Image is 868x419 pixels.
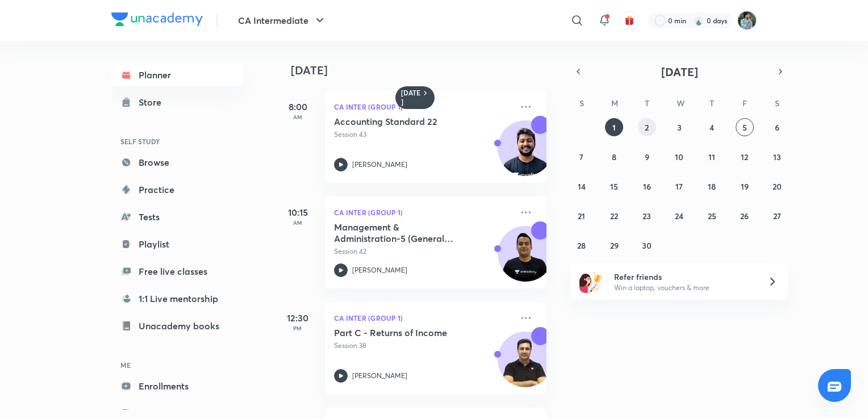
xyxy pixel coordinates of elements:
abbr: September 14, 2025 [578,181,586,192]
p: PM [275,325,320,332]
a: Store [111,91,243,114]
abbr: September 6, 2025 [775,122,779,133]
img: streak [693,15,704,26]
a: Unacademy books [111,315,243,337]
abbr: September 19, 2025 [741,181,749,192]
abbr: September 13, 2025 [773,152,781,162]
button: September 10, 2025 [670,148,688,166]
button: September 11, 2025 [703,148,721,166]
abbr: Thursday [710,98,714,108]
button: September 14, 2025 [573,177,591,195]
abbr: September 21, 2025 [578,211,585,221]
abbr: September 9, 2025 [645,152,649,162]
abbr: September 27, 2025 [773,211,781,221]
button: September 13, 2025 [768,148,786,166]
button: September 12, 2025 [736,148,754,166]
button: September 8, 2025 [605,148,623,166]
a: Company Logo [111,12,203,29]
h5: 10:15 [275,206,320,219]
abbr: September 11, 2025 [708,152,715,162]
img: Avatar [498,232,553,287]
abbr: September 1, 2025 [612,122,616,133]
button: September 9, 2025 [638,148,656,166]
h5: Part C - Returns of Income [334,327,475,338]
abbr: September 29, 2025 [610,240,619,251]
button: September 16, 2025 [638,177,656,195]
p: AM [275,219,320,226]
abbr: September 23, 2025 [642,211,651,221]
a: 1:1 Live mentorship [111,287,243,310]
img: Avatar [498,127,553,181]
button: September 24, 2025 [670,207,688,225]
abbr: Saturday [775,98,779,108]
button: September 5, 2025 [736,118,754,136]
p: [PERSON_NAME] [352,265,407,275]
a: Free live classes [111,260,243,283]
p: CA Inter (Group 1) [334,311,512,325]
p: Win a laptop, vouchers & more [614,283,754,293]
h5: Accounting Standard 22 [334,116,475,127]
abbr: September 25, 2025 [708,211,716,221]
a: Planner [111,64,243,86]
abbr: Wednesday [677,98,685,108]
button: September 19, 2025 [736,177,754,195]
img: avatar [624,15,635,26]
abbr: Friday [742,98,747,108]
h6: SELF STUDY [111,132,243,151]
abbr: September 10, 2025 [675,152,683,162]
abbr: September 17, 2025 [675,181,683,192]
abbr: September 18, 2025 [708,181,716,192]
h6: Refer friends [614,271,754,283]
abbr: Tuesday [645,98,649,108]
img: Santosh Kumar Thakur [737,11,757,30]
button: September 7, 2025 [573,148,591,166]
abbr: September 8, 2025 [612,152,616,162]
abbr: September 30, 2025 [642,240,652,251]
button: September 22, 2025 [605,207,623,225]
button: September 26, 2025 [736,207,754,225]
abbr: September 26, 2025 [740,211,749,221]
h5: 8:00 [275,100,320,114]
button: September 15, 2025 [605,177,623,195]
a: Tests [111,206,243,228]
abbr: September 7, 2025 [579,152,583,162]
button: September 4, 2025 [703,118,721,136]
abbr: September 28, 2025 [577,240,586,251]
button: September 18, 2025 [703,177,721,195]
h6: ME [111,355,243,375]
p: [PERSON_NAME] [352,160,407,170]
button: September 28, 2025 [573,236,591,254]
button: September 29, 2025 [605,236,623,254]
button: CA Intermediate [231,9,333,32]
abbr: September 15, 2025 [610,181,618,192]
button: September 25, 2025 [703,207,721,225]
abbr: September 12, 2025 [741,152,748,162]
abbr: September 3, 2025 [677,122,682,133]
button: avatar [620,11,639,30]
p: CA Inter (Group 1) [334,100,512,114]
img: Avatar [498,338,553,392]
button: September 30, 2025 [638,236,656,254]
button: September 20, 2025 [768,177,786,195]
button: September 2, 2025 [638,118,656,136]
div: Store [139,95,168,109]
button: September 1, 2025 [605,118,623,136]
h5: Management & Administration-5 (General Meeting) [334,221,475,244]
abbr: September 2, 2025 [645,122,649,133]
button: September 27, 2025 [768,207,786,225]
button: September 21, 2025 [573,207,591,225]
span: [DATE] [661,64,698,79]
h5: 12:30 [275,311,320,325]
a: Enrollments [111,375,243,397]
abbr: September 22, 2025 [610,211,618,221]
abbr: September 24, 2025 [675,211,683,221]
img: referral [579,270,602,293]
p: Session 43 [334,129,512,140]
a: Playlist [111,233,243,255]
img: Company Logo [111,12,203,26]
h6: [DATE] [401,89,421,107]
button: September 23, 2025 [638,207,656,225]
p: CA Inter (Group 1) [334,206,512,219]
p: [PERSON_NAME] [352,371,407,381]
abbr: September 20, 2025 [773,181,782,192]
